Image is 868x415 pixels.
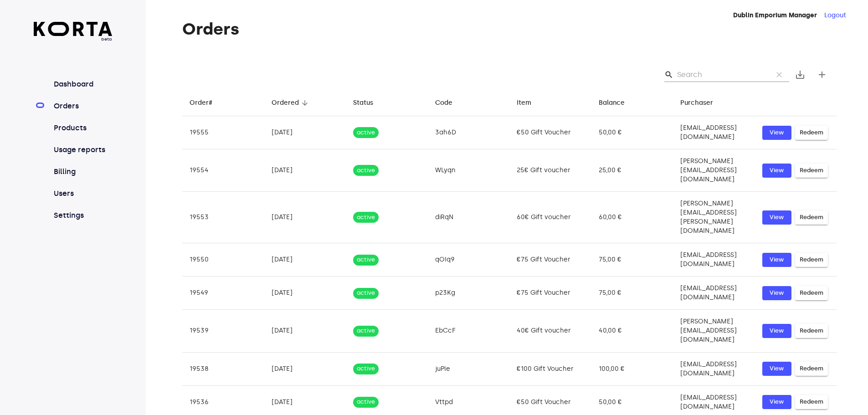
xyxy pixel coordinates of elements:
[52,79,113,90] a: Dashboard
[795,69,806,80] span: save_alt
[800,288,823,298] span: Redeem
[762,286,791,300] button: View
[301,99,309,107] span: arrow_downward
[789,64,811,86] button: Export
[680,97,725,108] span: Purchaser
[673,277,755,310] td: [EMAIL_ADDRESS][DOMAIN_NAME]
[677,67,765,82] input: Search
[591,149,673,192] td: 25,00 €
[509,352,591,385] td: €100 Gift Voucher
[272,97,311,108] span: Ordered
[34,36,113,42] span: beta
[509,243,591,277] td: €75 Gift Voucher
[264,192,346,243] td: [DATE]
[795,253,828,267] button: Redeem
[52,166,113,177] a: Billing
[591,277,673,310] td: 75,00 €
[767,212,787,223] span: View
[353,364,379,373] span: active
[182,116,264,149] td: 19555
[428,352,510,385] td: juPle
[767,397,787,407] span: View
[52,144,113,155] a: Usage reports
[353,289,379,297] span: active
[762,395,791,409] button: View
[509,149,591,192] td: 25€ Gift voucher
[34,22,113,36] img: Korta
[428,116,510,149] td: 3ah6D
[428,192,510,243] td: diRqN
[353,166,379,175] span: active
[591,192,673,243] td: 60,00 €
[824,11,846,20] button: Logout
[52,210,113,221] a: Settings
[509,116,591,149] td: €50 Gift Voucher
[673,310,755,352] td: [PERSON_NAME][EMAIL_ADDRESS][DOMAIN_NAME]
[591,310,673,352] td: 40,00 €
[673,192,755,243] td: [PERSON_NAME][EMAIL_ADDRESS][PERSON_NAME][DOMAIN_NAME]
[182,149,264,192] td: 19554
[264,116,346,149] td: [DATE]
[182,243,264,277] td: 19550
[795,126,828,140] button: Redeem
[264,310,346,352] td: [DATE]
[673,352,755,385] td: [EMAIL_ADDRESS][DOMAIN_NAME]
[428,149,510,192] td: WLyqn
[817,69,827,80] span: add
[673,116,755,149] td: [EMAIL_ADDRESS][DOMAIN_NAME]
[762,253,791,267] button: View
[591,116,673,149] td: 50,00 €
[509,310,591,352] td: 40€ Gift voucher
[190,97,224,108] span: Order#
[428,310,510,352] td: EbCcF
[182,192,264,243] td: 19553
[795,324,828,338] button: Redeem
[767,326,787,336] span: View
[795,395,828,409] button: Redeem
[762,210,791,225] button: View
[353,213,379,222] span: active
[353,256,379,264] span: active
[800,165,823,176] span: Redeem
[52,101,113,112] a: Orders
[353,97,373,108] div: Status
[767,128,787,138] span: View
[517,97,531,108] div: Item
[795,286,828,300] button: Redeem
[811,64,833,86] button: Create new gift card
[435,97,452,108] div: Code
[182,277,264,310] td: 19549
[591,352,673,385] td: 100,00 €
[428,243,510,277] td: qOIq9
[762,164,791,178] button: View
[673,243,755,277] td: [EMAIL_ADDRESS][DOMAIN_NAME]
[264,277,346,310] td: [DATE]
[800,255,823,265] span: Redeem
[800,212,823,223] span: Redeem
[52,123,113,133] a: Products
[52,188,113,199] a: Users
[264,352,346,385] td: [DATE]
[733,11,817,19] strong: Dublin Emporium Manager
[272,97,299,108] div: Ordered
[673,149,755,192] td: [PERSON_NAME][EMAIL_ADDRESS][DOMAIN_NAME]
[767,255,787,265] span: View
[795,164,828,178] button: Redeem
[800,326,823,336] span: Redeem
[795,210,828,225] button: Redeem
[762,362,791,376] button: View
[767,364,787,374] span: View
[762,126,791,140] button: View
[762,324,791,338] button: View
[190,97,212,108] div: Order#
[428,277,510,310] td: p23Kg
[599,97,637,108] span: Balance
[795,362,828,376] button: Redeem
